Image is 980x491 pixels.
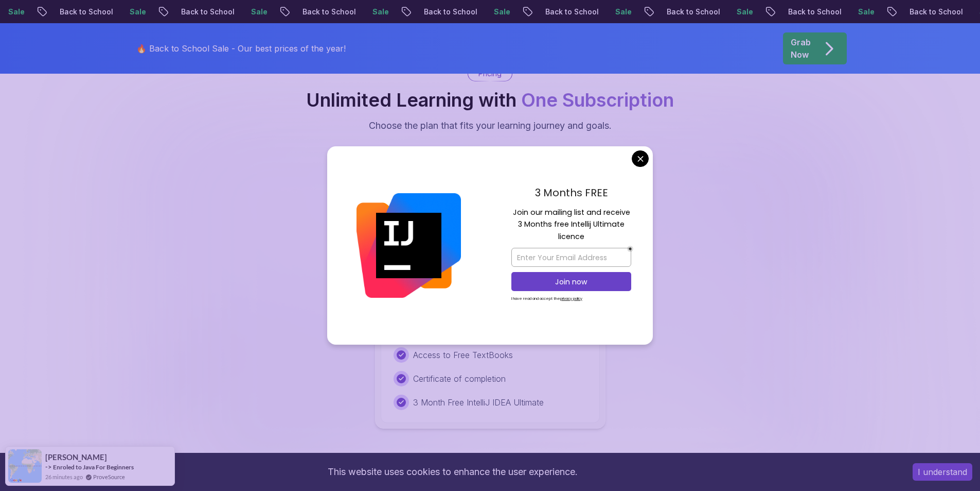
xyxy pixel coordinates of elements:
a: ProveSource [93,472,125,481]
p: 🔥 Back to School Sale - Our best prices of the year! [136,42,346,55]
p: Certificate of completion [413,373,506,385]
span: 26 minutes ago [45,472,83,481]
p: Sale [601,7,634,17]
p: Back to School [289,7,359,17]
button: Accept cookies [913,463,972,481]
span: -> [45,463,52,471]
img: provesource social proof notification image [8,449,42,483]
p: Sale [116,7,149,17]
p: Access to Free TextBooks [413,349,513,361]
p: Sale [844,7,877,17]
p: Back to School [774,7,844,17]
p: Back to School [531,7,601,17]
p: Back to School [46,7,116,17]
p: Choose the plan that fits your learning journey and goals. [369,118,612,133]
p: Back to School [167,7,237,17]
span: One Subscription [521,89,674,111]
p: Sale [237,7,270,17]
p: Sale [723,7,756,17]
p: Grab Now [791,36,811,61]
a: Enroled to Java For Beginners [53,463,134,471]
span: [PERSON_NAME] [45,453,107,462]
p: Sale [359,7,391,17]
p: 3 Month Free IntelliJ IDEA Ultimate [413,396,544,409]
div: This website uses cookies to enhance the user experience. [8,461,897,483]
h2: Unlimited Learning with [306,90,674,110]
p: Sale [480,7,513,17]
p: Back to School [896,7,966,17]
p: Pricing [478,69,502,79]
p: Back to School [410,7,480,17]
p: Back to School [653,7,723,17]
